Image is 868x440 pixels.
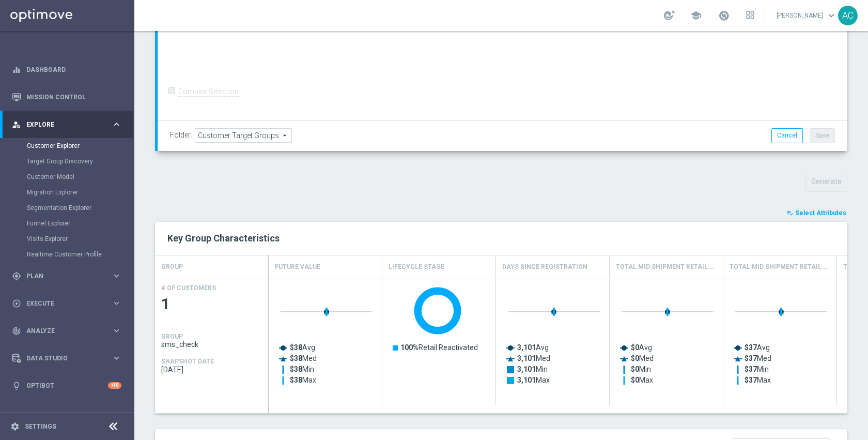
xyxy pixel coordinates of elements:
div: Dashboard [12,56,121,83]
a: Customer Explorer [27,142,107,150]
button: playlist_add_check Select Attributes [785,207,847,219]
i: keyboard_arrow_right [112,271,121,281]
tspan: $38 [290,354,302,362]
h2: Key Group Characteristics [167,232,835,245]
tspan: $0 [631,343,639,352]
a: Dashboard [26,56,121,83]
a: Realtime Customer Profile [27,250,107,259]
h4: Days Since Registration [502,258,587,276]
div: track_changes Analyze keyboard_arrow_right [11,327,122,335]
a: Mission Control [26,83,121,111]
text: Avg [517,343,549,352]
h4: GROUP [161,333,183,340]
i: settings [10,422,20,431]
span: Explore [26,122,112,128]
div: Segmentation Explorer [27,200,133,216]
tspan: $37 [745,354,757,362]
button: lightbulb Optibot +10 [11,382,122,390]
text: Avg [631,343,652,352]
button: Cancel [771,128,803,143]
button: play_circle_outline Execute keyboard_arrow_right [11,299,122,308]
text: Retail Reactivated [400,343,478,352]
div: equalizer Dashboard [11,66,122,74]
div: Customer Explorer [27,138,133,154]
i: keyboard_arrow_right [112,326,121,336]
div: person_search Explore keyboard_arrow_right [11,120,122,129]
div: Mission Control [12,83,121,111]
span: Data Studio [26,355,112,361]
h4: # OF CUSTOMERS [161,284,216,292]
div: Realtime Customer Profile [27,247,133,262]
a: Customer Model [27,173,107,181]
button: Generate [805,172,847,192]
i: keyboard_arrow_right [112,298,121,308]
i: track_changes [12,326,21,336]
i: keyboard_arrow_right [112,353,121,363]
a: Settings [25,423,56,430]
a: Migration Explorer [27,188,107,196]
text: Med [517,354,550,362]
h4: GROUP [161,258,183,276]
text: Avg [745,343,770,352]
span: Analyze [26,328,112,334]
h4: Total Mid Shipment Retail Transaction Amount, Last Month [616,258,717,276]
tspan: $38 [290,365,302,373]
button: Data Studio keyboard_arrow_right [11,354,122,362]
button: gps_fixed Plan keyboard_arrow_right [11,272,122,280]
a: Segmentation Explorer [27,204,107,212]
tspan: $38 [290,343,302,352]
a: Visits Explorer [27,235,107,243]
i: playlist_add_check [786,209,794,217]
span: 1 [161,294,262,314]
span: sms_check [161,340,262,348]
tspan: $38 [290,376,302,384]
h4: Total Mid Shipment Retail Transaction Amount [730,258,830,276]
text: Med [745,354,771,362]
tspan: $37 [745,343,757,352]
div: Customer Model [27,169,133,185]
tspan: 3,101 [517,376,536,384]
i: lightbulb [12,381,21,390]
text: Max [745,376,771,384]
tspan: $0 [631,365,639,373]
i: play_circle_outline [12,299,21,308]
span: Execute [26,300,112,307]
tspan: 3,101 [517,354,536,362]
text: Min [631,365,651,373]
div: Explore [12,120,112,129]
tspan: $37 [745,376,757,384]
div: Mission Control [11,93,122,101]
div: Plan [12,271,112,281]
h4: Future Value [275,258,320,276]
tspan: 3,101 [517,343,536,352]
div: Optibot [12,372,121,399]
a: Target Group Discovery [27,157,107,165]
text: Max [631,376,653,384]
i: equalizer [12,65,21,74]
button: Save [810,128,835,143]
text: Min [517,365,548,373]
span: Plan [26,273,112,279]
div: +10 [108,382,121,389]
text: Max [290,376,316,384]
div: AC [838,6,858,25]
tspan: 100% [400,343,419,352]
div: Data Studio [12,354,112,363]
h4: SNAPSHOT DATE [161,358,214,365]
div: Analyze [12,326,112,336]
h4: Lifecycle Stage [389,258,444,276]
span: Select Attributes [795,209,846,217]
div: Migration Explorer [27,185,133,200]
a: Funnel Explorer [27,219,107,227]
label: Complex Selection [178,87,239,97]
text: Avg [290,343,315,352]
text: Med [631,354,654,362]
span: keyboard_arrow_down [826,10,837,21]
i: gps_fixed [12,271,21,281]
span: 2025-08-17 [161,366,262,374]
i: person_search [12,120,21,129]
div: Funnel Explorer [27,216,133,231]
div: Execute [12,299,112,308]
